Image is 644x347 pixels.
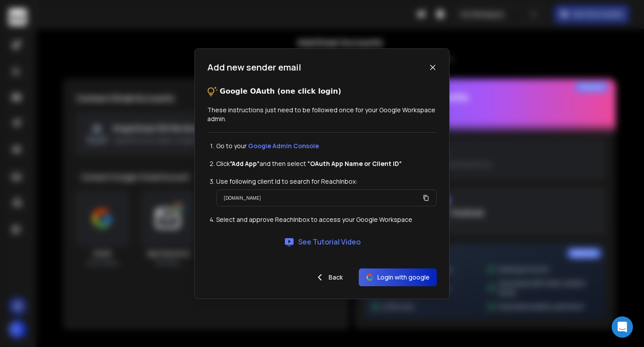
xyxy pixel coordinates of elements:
img: tips [207,86,218,97]
button: Back [307,268,350,286]
a: See Tutorial Video [284,237,361,247]
li: Go to your [216,142,437,150]
p: These instructions just need to be followed once for your Google Workspace admin. [207,106,437,123]
h1: Add new sender email [207,61,301,74]
p: Google OAuth (one click login) [220,86,341,97]
div: Open Intercom Messenger [612,316,633,338]
li: Click and then select [216,159,437,168]
p: [DOMAIN_NAME] [224,193,261,202]
li: Use following client Id to search for ReachInbox: [216,177,437,186]
button: Login with google [359,268,437,286]
li: Select and approve ReachInbox to access your Google Workspace [216,215,437,224]
strong: ”Add App” [230,159,260,168]
strong: “OAuth App Name or Client ID” [307,159,402,168]
a: Google Admin Console [248,142,319,150]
